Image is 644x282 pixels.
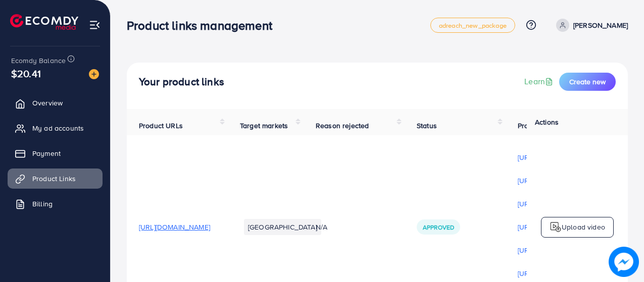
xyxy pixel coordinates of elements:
span: Target markets [240,121,288,131]
a: Payment [8,143,103,163]
span: [URL][DOMAIN_NAME] [139,222,210,232]
a: adreach_new_package [430,18,515,33]
span: Product Links [32,174,76,184]
span: Status [417,121,437,131]
p: [URL][DOMAIN_NAME] [518,267,589,279]
h3: Product links management [127,18,280,33]
span: Payment [32,148,61,158]
p: [URL][DOMAIN_NAME] [518,175,589,187]
a: Learn [524,76,555,87]
p: [URL][DOMAIN_NAME] [518,198,589,210]
img: logo [10,14,78,30]
span: Billing [32,199,53,209]
p: [URL][DOMAIN_NAME] [518,244,589,256]
span: Create new [569,77,606,87]
img: menu [89,19,101,31]
a: [PERSON_NAME] [552,19,628,32]
a: Overview [8,93,103,113]
span: adreach_new_package [439,22,507,29]
h4: Your product links [139,76,224,88]
span: Product URLs [139,121,183,131]
p: [URL][DOMAIN_NAME] [518,151,589,163]
span: Reason rejected [316,121,369,131]
span: Product video [518,121,562,131]
span: Actions [535,117,559,127]
a: My ad accounts [8,118,103,138]
img: image [89,69,99,79]
span: Approved [423,223,454,232]
a: Billing [8,194,103,214]
button: Create new [559,73,616,91]
span: N/A [316,222,327,232]
p: [PERSON_NAME] [573,19,628,31]
span: Overview [32,98,63,108]
span: My ad accounts [32,123,84,133]
a: Product Links [8,168,103,189]
p: [URL][DOMAIN_NAME] [518,221,589,233]
img: image [609,247,639,277]
li: [GEOGRAPHIC_DATA] [244,219,321,235]
span: $20.41 [11,66,41,81]
p: Upload video [562,221,605,233]
img: logo [550,221,562,233]
span: Ecomdy Balance [11,55,66,66]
